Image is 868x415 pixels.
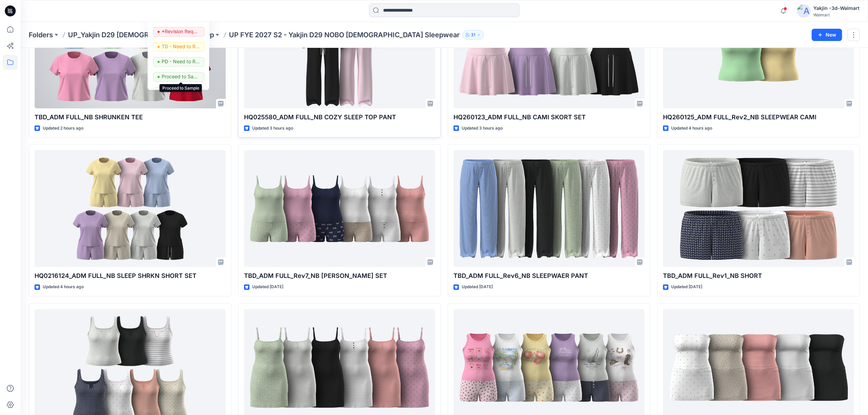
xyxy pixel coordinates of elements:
[663,271,854,281] p: TBD_ADM FULL_Rev1_NB SHORT
[244,112,435,122] p: HQ025580_ADM FULL_NB COZY SLEEP TOP PANT
[35,112,226,122] p: TBD_ADM FULL_NB SHRUNKEN TEE
[252,125,293,132] p: Updated 3 hours ago
[813,4,859,12] div: Yakjin -3d-Walmart
[35,271,226,281] p: HQ0216124_ADM FULL_NB SLEEP SHRKN SHORT SET
[162,72,200,81] p: Proceed to Sample
[29,30,53,40] a: Folders
[244,271,435,281] p: TBD_ADM FULL_Rev7_NB [PERSON_NAME] SET
[671,125,712,132] p: Updated 4 hours ago
[453,112,645,122] p: HQ260123_ADM FULL_NB CAMI SKORT SET
[162,27,200,36] p: *Revision Requested
[244,150,435,267] a: TBD_ADM FULL_Rev7_NB CAMI BOXER SET
[812,29,842,41] button: New
[797,4,811,18] img: avatar
[663,112,854,122] p: HQ260125_ADM FULL_Rev2_NB SLEEPWEAR CAMI
[813,12,859,17] div: Walmart
[671,283,702,291] p: Updated [DATE]
[252,283,283,291] p: Updated [DATE]
[162,42,200,51] p: TD - Need to Review
[453,271,645,281] p: TBD_ADM FULL_Rev6_NB SLEEPWAER PANT
[43,283,84,291] p: Updated 4 hours ago
[663,150,854,267] a: TBD_ADM FULL_Rev1_NB SHORT
[453,150,645,267] a: TBD_ADM FULL_Rev6_NB SLEEPWAER PANT
[462,30,484,40] button: 31
[462,283,493,291] p: Updated [DATE]
[68,30,214,40] a: UP_Yakjin D29 [DEMOGRAPHIC_DATA] Sleep
[162,87,200,96] p: 3D Working Session - Need to Review
[471,31,475,39] p: 31
[35,150,226,267] a: HQ0216124_ADM FULL_NB SLEEP SHRKN SHORT SET
[162,57,200,66] p: PD - Need to Review Cost
[43,125,83,132] p: Updated 2 hours ago
[462,125,503,132] p: Updated 3 hours ago
[229,30,460,40] p: UP FYE 2027 S2 - Yakjin D29 NOBO [DEMOGRAPHIC_DATA] Sleepwear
